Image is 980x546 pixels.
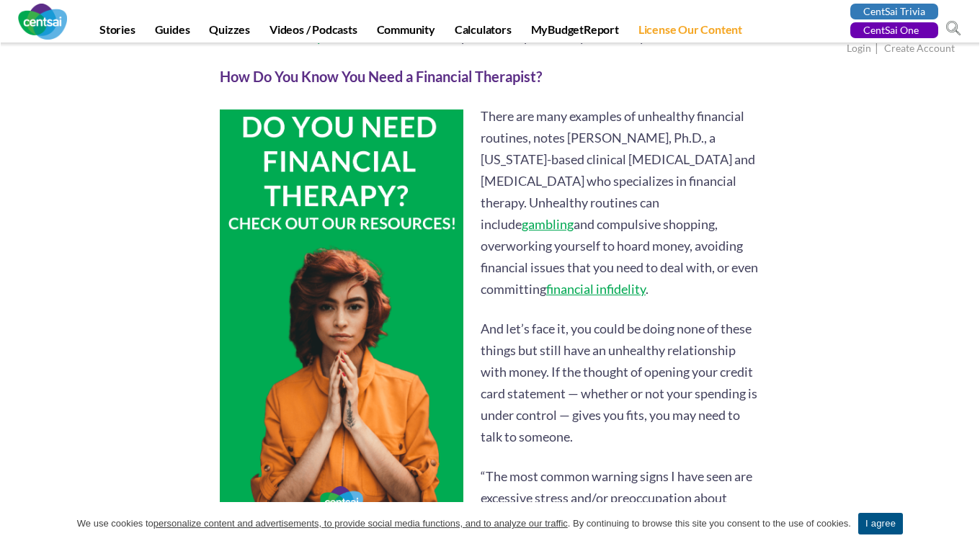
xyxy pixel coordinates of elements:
a: Quizzes [200,22,259,42]
p: And let’s face it, you could be doing none of these things but still have an unhealthy relationsh... [220,318,760,447]
a: CentSai One [850,22,938,38]
a: MyBudgetReport [522,22,628,42]
a: Login [847,42,871,57]
a: CentSai Trivia [850,4,938,19]
a: Community [368,22,444,42]
img: Do You Need #FinancialTherapy ? Check Out Our Resources! Money got you bummed out? Can't think ab... [220,109,463,527]
a: financial infidelity [546,281,646,297]
span: | [873,40,882,57]
a: Videos / Podcasts [261,22,366,42]
u: personalize content and advertisements, to provide social media functions, and to analyze our tra... [153,518,568,529]
img: CentSai [18,4,67,40]
a: I agree [955,516,969,531]
strong: How Do You Know You Need a Financial Therapist? [220,68,542,85]
a: gambling [522,216,574,232]
p: There are many examples of unhealthy financial routines, notes [PERSON_NAME], Ph.D., a [US_STATE]... [220,105,760,300]
a: I agree [858,513,903,534]
span: We use cookies to . By continuing to browse this site you consent to the use of cookies. [77,516,851,531]
a: License Our Content [630,22,751,42]
a: Create Account [884,42,955,57]
a: Stories [91,22,144,42]
a: Guides [146,22,199,42]
a: Calculators [446,22,520,42]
